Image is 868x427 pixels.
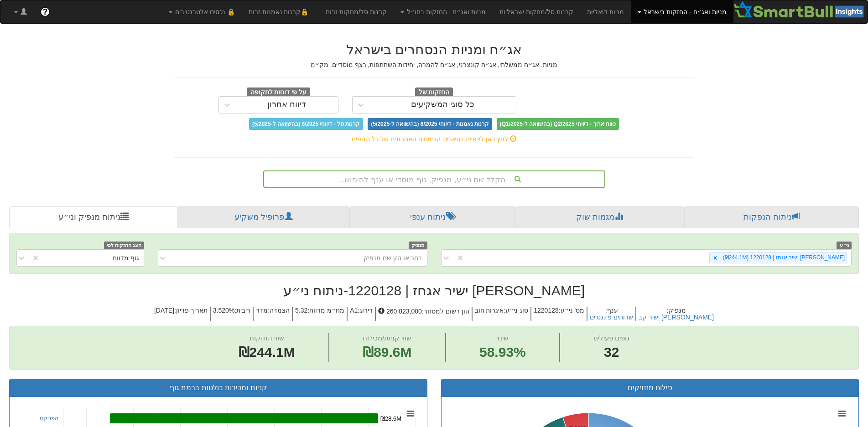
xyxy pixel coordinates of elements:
h5: ריבית : 3.520% [210,307,253,321]
div: לחץ כאן לצפייה בתאריכי הדיווחים האחרונים של כל הגופים [167,134,701,144]
a: 🔒קרנות נאמנות זרות [242,0,319,23]
a: ניתוח הנפקות [684,206,859,228]
h5: הון רשום למסחר : 260,823,000 [375,307,471,321]
a: מניות ואג״ח - החזקות בחו״ל [394,0,493,23]
a: מניות ואג״ח - החזקות בישראל [631,0,733,23]
span: קרנות נאמנות - דיווחי 6/2025 (בהשוואה ל-5/2025) [368,118,492,130]
h2: [PERSON_NAME] ישיר אגחז | 1220128 - ניתוח ני״ע [9,283,859,298]
tspan: ₪28.6M [380,415,401,422]
a: קרנות סל/מחקות זרות [319,0,394,23]
span: ₪89.6M [363,345,411,360]
h2: אג״ח ומניות הנסחרים בישראל [174,42,694,57]
h5: מנפיק : [635,307,716,321]
h5: מס' ני״ע : 1220128 [530,307,587,321]
a: הפניקס [40,415,59,422]
h5: תאריך פדיון : [DATE] [152,307,210,321]
span: שינוי [496,334,509,342]
a: קרנות סל/מחקות ישראליות [493,0,580,23]
span: על פי דוחות לתקופה [247,87,310,98]
button: [PERSON_NAME] ישיר קב [639,314,714,321]
a: ניתוח מנפיק וני״ע [9,206,178,228]
div: הקלד שם ני״ע, מנפיק, גוף מוסדי או ענף לחיפוש... [264,171,604,187]
button: שרותים פיננסיים [590,314,633,321]
span: שווי החזקות [249,334,284,342]
span: 32 [593,343,629,362]
span: 58.93% [479,343,526,362]
a: ? [34,0,57,23]
span: שווי קניות/מכירות [363,334,411,342]
div: כל סוגי המשקיעים [411,100,474,109]
h3: קניות ומכירות בולטות ברמת גוף [16,384,420,392]
div: בחר או הזן שם מנפיק [364,253,422,262]
div: גוף מדווח [113,253,139,262]
a: מניות דואליות [580,0,631,23]
div: [PERSON_NAME] ישיר אגחז | 1220128 (₪244.1M) [720,252,846,263]
span: הצג החזקות לפי [104,242,144,249]
span: קרנות סל - דיווחי 6/2025 (בהשוואה ל-5/2025) [249,118,363,130]
h3: פילוח מחזיקים [448,384,852,392]
span: ני״ע [837,242,852,249]
span: ? [42,7,47,16]
a: מגמות שוק [515,206,684,228]
a: 🔒 נכסים אלטרנטיבים [162,0,242,23]
div: דיווח אחרון [267,100,306,109]
h5: הצמדה : מדד [253,307,292,321]
h5: ענף : [587,307,635,321]
h5: דירוג : A1 [347,307,375,321]
a: ניתוח ענפי [349,206,515,228]
img: Smartbull [733,0,868,19]
h5: מח״מ מדווח : 5.32 [292,307,347,321]
span: ₪244.1M [239,345,295,360]
a: פרופיל משקיע [178,206,349,228]
h5: מניות, אג״ח ממשלתי, אג״ח קונצרני, אג״ח להמרה, יחידות השתתפות, רצף מוסדיים, מק״מ [174,62,694,68]
span: גופים פעילים [593,334,629,342]
span: החזקות של [415,87,453,98]
span: מנפיק [409,242,427,249]
h5: סוג ני״ע : איגרות חוב [472,307,531,321]
span: טווח ארוך - דיווחי Q2/2025 (בהשוואה ל-Q1/2025) [497,118,619,130]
